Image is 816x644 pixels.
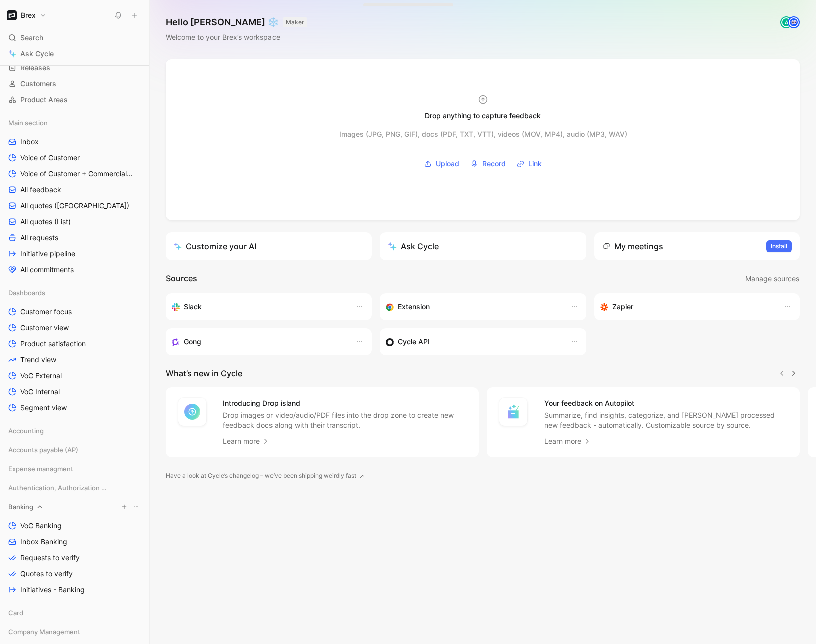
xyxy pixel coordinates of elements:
div: Accounts payable (AP) [4,442,145,460]
div: Expense managment [4,461,145,476]
span: Search [20,32,43,44]
span: VoC External [20,371,62,381]
img: Brex [7,10,17,20]
p: Drop images or video/audio/PDF files into the drop zone to create new feedback docs along with th... [223,410,467,430]
span: Customer view [20,323,69,333]
a: Product Areas [4,92,145,107]
a: All feedback [4,182,145,197]
a: Requests to verify [4,550,145,565]
a: Inbox Banking [4,534,145,549]
span: Segment view [20,403,67,413]
div: Accounts payable (AP) [4,442,145,457]
div: Authentication, Authorization & Auditing [4,480,145,495]
button: Upload [420,156,463,171]
div: Customize your AI [174,240,256,252]
h4: Introducing Drop island [223,397,467,409]
div: Drop anything to capture feedback [425,110,541,122]
span: Card [8,608,23,618]
span: Ask Cycle [20,48,54,60]
a: Customer view [4,320,145,335]
span: Releases [20,63,50,73]
span: Upload [436,158,459,170]
a: Voice of Customer [4,150,145,165]
span: Expense managment [8,464,73,474]
div: Welcome to your Brex’s workspace [166,31,307,43]
div: Images (JPG, PNG, GIF), docs (PDF, TXT, VTT), videos (MOV, MP4), audio (MP3, WAV) [339,128,627,140]
button: Record [467,156,509,171]
div: Capture feedback from your incoming calls [172,336,346,348]
span: Authentication, Authorization & Auditing [8,483,108,493]
span: VoC Banking [20,521,62,531]
a: All requests [4,230,145,245]
span: Initiatives - Banking [20,585,85,595]
a: Have a look at Cycle’s changelog – we’ve been shipping weirdly fast [166,471,364,481]
div: DashboardsCustomer focusCustomer viewProduct satisfactionTrend viewVoC ExternalVoC InternalSegmen... [4,285,145,415]
span: Customer focus [20,307,72,317]
button: MAKER [283,17,307,27]
span: Record [482,158,506,170]
h3: Zapier [612,301,633,313]
div: Search [4,30,145,45]
a: All commitments [4,262,145,277]
h1: Hello [PERSON_NAME] ❄️ [166,16,307,28]
a: Quotes to verify [4,566,145,581]
span: Quotes to verify [20,569,73,579]
div: Authentication, Authorization & Auditing [4,480,145,498]
div: Company Management [4,624,145,642]
span: Link [528,158,542,170]
span: Dashboards [8,288,45,298]
span: All commitments [20,265,74,275]
a: Learn more [544,435,591,447]
div: Company Management [4,624,145,639]
a: Releases [4,60,145,75]
span: Company Management [8,627,80,637]
a: VoC Banking [4,518,145,533]
img: avatar [789,17,799,27]
div: Main section [4,115,145,130]
a: VoC Internal [4,384,145,399]
span: All requests [20,233,58,243]
a: Product satisfaction [4,336,145,351]
h4: Your feedback on Autopilot [544,397,788,409]
a: All quotes (List) [4,214,145,229]
span: All quotes (List) [20,217,71,227]
button: BrexBrex [4,8,49,22]
span: Trend view [20,355,56,365]
a: Inbox [4,134,145,149]
span: Customers [20,79,56,89]
h2: Sources [166,272,197,285]
span: All quotes ([GEOGRAPHIC_DATA]) [20,201,129,211]
a: Ask Cycle [4,46,145,61]
span: Requests to verify [20,553,80,563]
h2: What’s new in Cycle [166,367,242,379]
div: BankingVoC BankingInbox BankingRequests to verifyQuotes to verifyInitiatives - Banking [4,499,145,597]
div: Accounting [4,423,145,438]
span: Voice of Customer + Commercial NRR Feedback [20,169,134,179]
span: Banking [8,502,33,512]
div: Sync customers & send feedback from custom sources. Get inspired by our favorite use case [386,336,560,348]
span: Voice of Customer [20,153,80,163]
button: Ask Cycle [380,232,586,260]
span: Main section [8,118,48,128]
a: Trend view [4,352,145,367]
div: Main sectionInboxVoice of CustomerVoice of Customer + Commercial NRR FeedbackAll feedbackAll quot... [4,115,145,277]
h3: Gong [184,336,201,348]
div: My meetings [602,240,663,252]
a: Initiative pipeline [4,246,145,261]
div: Banking [4,499,145,514]
span: All feedback [20,185,61,195]
div: Card [4,605,145,620]
div: Sync your customers, send feedback and get updates in Slack [172,301,346,313]
span: Accounting [8,426,44,436]
a: Customer focus [4,304,145,319]
div: Accounting [4,423,145,441]
button: Manage sources [745,272,800,285]
span: Manage sources [745,273,799,285]
span: Accounts payable (AP) [8,445,78,455]
div: Expense managment [4,461,145,479]
span: Install [771,241,787,251]
a: Learn more [223,435,270,447]
h3: Extension [398,301,430,313]
span: Initiative pipeline [20,249,75,259]
div: Dashboards [4,285,145,300]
